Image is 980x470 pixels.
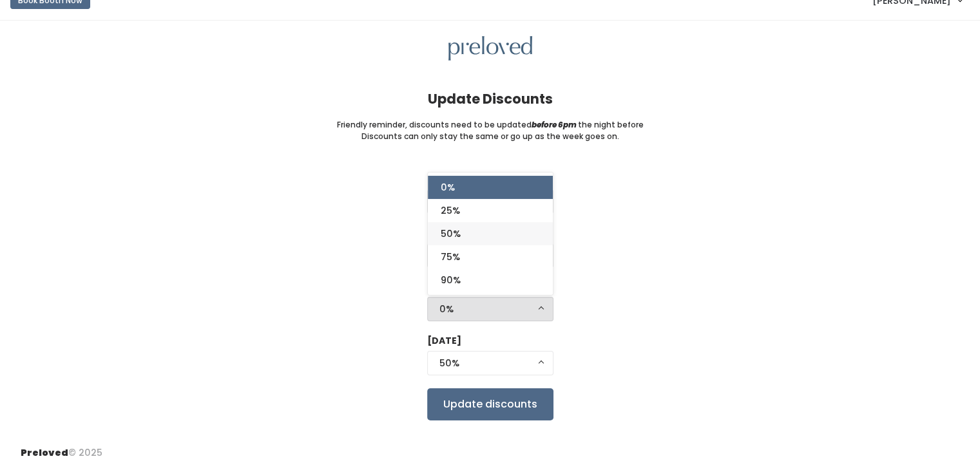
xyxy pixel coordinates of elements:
input: Update discounts [427,388,553,420]
div: 50% [439,356,541,370]
button: 50% [427,351,553,375]
small: Discounts can only stay the same or go up as the week goes on. [361,131,619,142]
span: 75% [441,250,460,264]
span: Preloved [21,446,68,459]
span: 25% [441,203,460,218]
span: 50% [441,227,461,241]
img: preloved logo [448,36,532,61]
small: Friendly reminder, discounts need to be updated the night before [337,119,644,131]
button: 0% [427,297,553,321]
i: before 6pm [532,119,577,130]
span: 0% [441,180,455,194]
span: 90% [441,273,461,287]
label: [DATE] [427,334,461,348]
div: 0% [439,302,541,316]
div: © 2025 [21,436,102,460]
h4: Update Discounts [428,91,553,106]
